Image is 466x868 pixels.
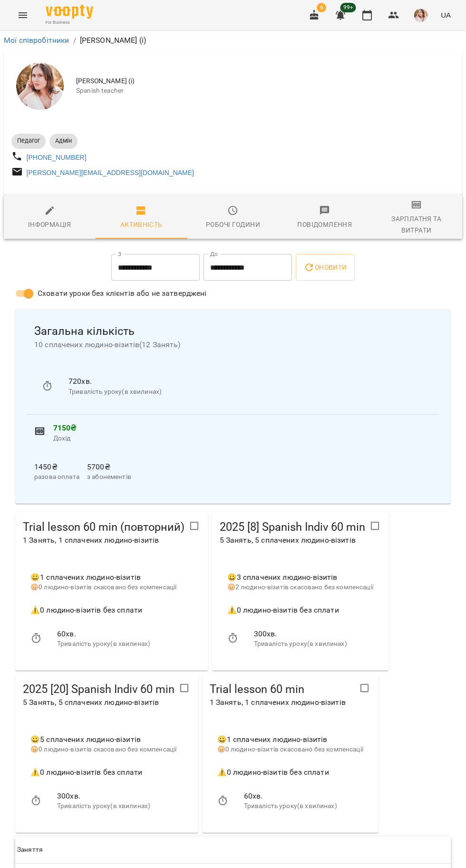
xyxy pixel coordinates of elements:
nav: breadcrumb [4,35,462,46]
p: Тривалість уроку(в хвилинах) [254,639,374,649]
img: cd58824c68fe8f7eba89630c982c9fb7.jpeg [414,9,427,22]
p: 1450 ₴ [34,461,79,473]
span: 😡 0 людино-візитів скасовано без компенсації [30,583,176,591]
span: ⚠️ 0 людино-візитів без сплати [30,605,142,614]
span: 99+ [340,3,356,12]
span: 😡 0 людино-візитів скасовано без компенсації [30,745,176,753]
span: 😀 5 сплачених людино-візитів [30,735,141,744]
div: Інформація [28,219,71,230]
span: Spanish teacher [76,86,455,96]
span: [PERSON_NAME] (і) [76,77,455,86]
a: Мої співробітники [4,36,69,45]
div: Повідомлення [297,219,352,230]
span: Загальна кількість [34,324,432,339]
p: 5700 ₴ [87,461,131,473]
span: Заняття [17,844,449,856]
p: 1 Занять , 1 сплачених людино-візитів [23,535,184,546]
div: Sort [17,844,43,856]
span: Дохід [53,434,432,443]
span: ⚠️ 0 людино-візитів без сплати [227,605,339,614]
span: Сховати уроки без клієнтів або не затверджені [38,288,207,299]
p: 5 Занять , 5 сплачених людино-візитів [23,697,175,708]
p: [PERSON_NAME] (і) [80,35,146,46]
span: 6 [317,3,326,12]
span: 2025 [20] Spanish Indiv 60 min [23,682,175,697]
p: 5 Занять , 5 сплачених людино-візитів [220,535,365,546]
span: ⚠️ 0 людино-візитів без сплати [30,768,142,777]
span: Адмін [49,137,78,145]
div: Активність [120,219,163,230]
span: UA [441,10,451,20]
span: 10 сплачених людино-візитів ( 12 Занять ) [34,339,432,351]
span: 😀 1 сплачених людино-візитів [30,573,141,582]
span: 😡 0 людино-візитів скасовано без компенсації [217,745,363,753]
div: Заняття [17,844,43,856]
p: 7150 ₴ [53,422,432,434]
span: 😀 3 сплачених людино-візитів [227,573,338,582]
span: 😡 2 людино-візитів скасовано без компенсації [227,583,373,591]
p: 300 хв. [254,628,374,640]
p: разова оплата [34,472,79,482]
button: Оновити [296,254,354,281]
div: Зарплатня та Витрати [376,213,456,236]
span: Trial lesson 60 min [210,682,355,697]
span: Педагог [11,137,46,145]
p: з абонементів [87,472,131,482]
span: ⚠️ 0 людино-візитів без сплати [217,768,329,777]
span: Trial lesson 60 min (повторний) [23,520,184,535]
a: [PERSON_NAME][EMAIL_ADDRESS][DOMAIN_NAME] [27,169,194,176]
p: 300 хв. [57,790,183,802]
p: 60 хв. [244,790,363,802]
span: 2025 [8] Spanish Indiv 60 min [220,520,365,535]
a: [PHONE_NUMBER] [27,154,87,161]
p: 1 Занять , 1 сплачених людино-візитів [210,697,355,708]
span: For Business [46,20,93,26]
p: Тривалість уроку(в хвилинах) [244,801,363,811]
button: UA [437,6,455,24]
span: Оновити [303,262,347,273]
li: / [73,35,76,46]
p: 720 хв. [68,376,424,387]
div: Робочі години [206,219,260,230]
img: Voopty Logo [46,5,93,19]
p: Тривалість уроку(в хвилинах) [57,801,183,811]
p: Тривалість уроку(в хвилинах) [68,387,424,397]
p: Тривалість уроку(в хвилинах) [57,639,193,649]
span: 😀 1 сплачених людино-візитів [217,735,328,744]
button: Menu [11,4,34,27]
img: Добровінська Анастасія Андріївна (і) [16,62,64,110]
p: 60 хв. [57,628,193,640]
